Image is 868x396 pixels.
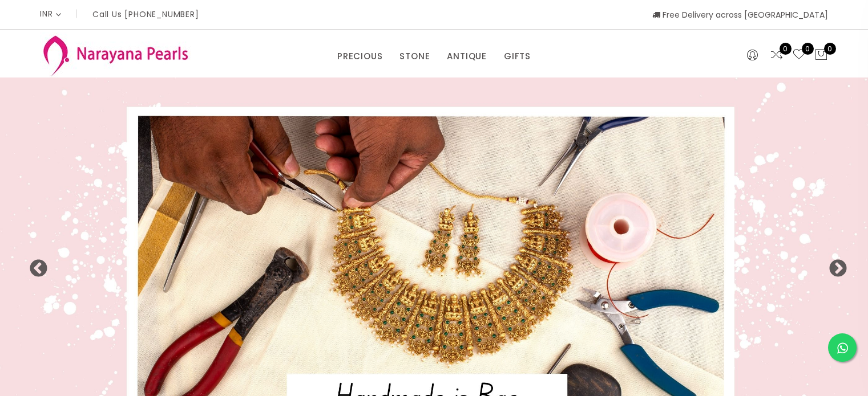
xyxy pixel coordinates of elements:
button: Next [828,259,839,271]
a: GIFTS [504,48,531,65]
span: 0 [802,43,814,55]
a: STONE [399,48,430,65]
a: ANTIQUE [447,48,487,65]
a: 0 [792,48,806,63]
a: 0 [770,48,784,63]
span: 0 [780,43,792,55]
button: Previous [29,259,40,271]
button: 0 [814,48,828,63]
p: Call Us [PHONE_NUMBER] [92,10,199,18]
span: Free Delivery across [GEOGRAPHIC_DATA] [652,9,828,21]
span: 0 [824,43,836,55]
a: PRECIOUS [337,48,382,65]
